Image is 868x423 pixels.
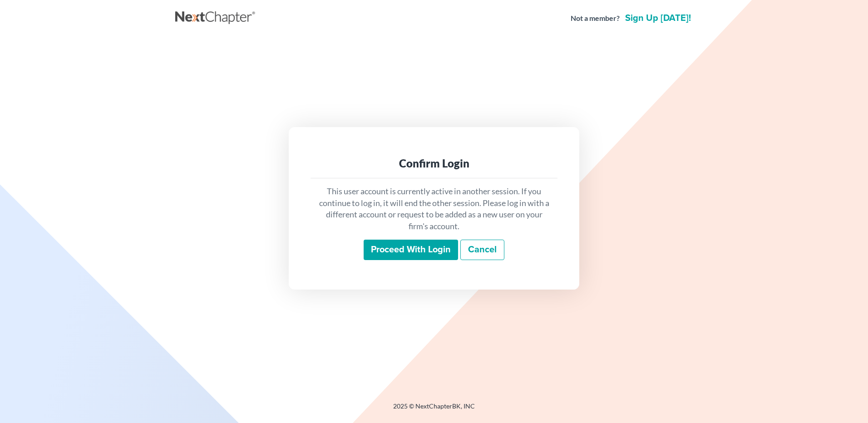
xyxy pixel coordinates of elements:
[571,13,620,24] strong: Not a member?
[364,240,458,261] input: Proceed with login
[175,402,693,418] div: 2025 © NextChapterBK, INC
[318,156,550,171] div: Confirm Login
[318,186,550,232] p: This user account is currently active in another session. If you continue to log in, it will end ...
[460,240,504,261] a: Cancel
[623,14,693,23] a: Sign up [DATE]!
